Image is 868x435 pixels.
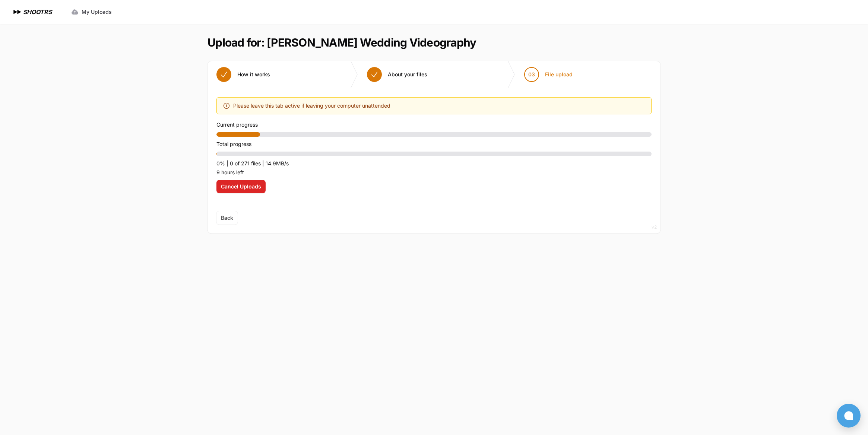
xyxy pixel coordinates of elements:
[237,71,270,78] span: How it works
[216,120,652,129] p: Current progress
[216,140,652,149] p: Total progress
[23,7,52,16] h1: SHOOTRS
[12,7,52,16] a: SHOOTRS SHOOTRS
[358,61,436,88] button: About your files
[67,5,116,19] a: My Uploads
[528,71,535,78] span: 03
[233,101,390,110] span: Please leave this tab active if leaving your computer unattended
[208,36,476,49] h1: Upload for: [PERSON_NAME] Wedding Videography
[545,71,573,78] span: File upload
[216,168,652,177] p: 9 hours left
[12,7,23,16] img: SHOOTRS
[515,61,582,88] button: 03 File upload
[216,180,266,193] button: Cancel Uploads
[652,223,657,232] div: v2
[82,8,112,16] span: My Uploads
[388,71,427,78] span: About your files
[216,159,652,168] p: 0% | 0 of 271 files | 14.9MB/s
[208,61,279,88] button: How it works
[221,183,261,190] span: Cancel Uploads
[837,404,861,428] button: Open chat window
